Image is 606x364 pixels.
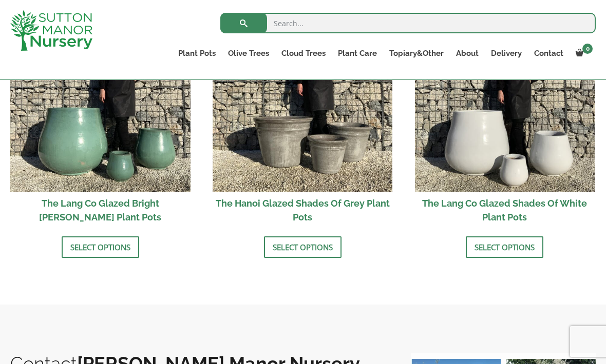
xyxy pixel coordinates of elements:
[450,46,485,60] a: About
[172,46,222,60] a: Plant Pots
[466,236,543,258] a: Select options for “The Lang Co Glazed Shades Of White Plant Pots”
[275,46,332,60] a: Cloud Trees
[10,10,92,51] img: logo
[213,192,393,229] h2: The Hanoi Glazed Shades Of Grey Plant Pots
[415,12,595,229] a: Sale! The Lang Co Glazed Shades Of White Plant Pots
[264,236,342,258] a: Select options for “The Hanoi Glazed Shades Of Grey Plant Pots”
[220,13,596,33] input: Search...
[582,44,593,54] span: 0
[415,12,595,192] img: The Lang Co Glazed Shades Of White Plant Pots
[213,12,393,229] a: Sale! The Hanoi Glazed Shades Of Grey Plant Pots
[213,12,393,192] img: The Hanoi Glazed Shades Of Grey Plant Pots
[10,12,191,192] img: The Lang Co Glazed Bright Olive Green Plant Pots
[332,46,383,60] a: Plant Care
[570,46,596,60] a: 0
[415,192,595,229] h2: The Lang Co Glazed Shades Of White Plant Pots
[528,46,570,60] a: Contact
[10,12,191,229] a: Sale! The Lang Co Glazed Bright [PERSON_NAME] Plant Pots
[62,236,139,258] a: Select options for “The Lang Co Glazed Bright Olive Green Plant Pots”
[485,46,528,60] a: Delivery
[383,46,450,60] a: Topiary&Other
[222,46,275,60] a: Olive Trees
[10,192,191,229] h2: The Lang Co Glazed Bright [PERSON_NAME] Plant Pots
